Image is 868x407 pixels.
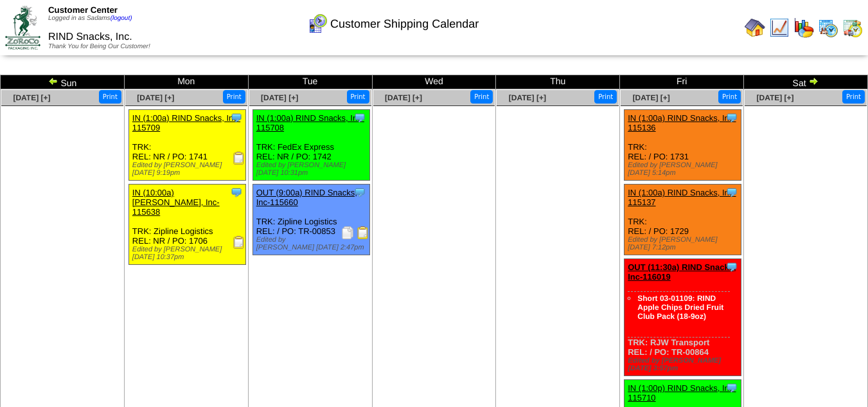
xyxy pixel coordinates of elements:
[99,90,121,104] button: Print
[818,17,838,38] img: calendarprod.gif
[256,188,357,207] a: OUT (9:00a) RIND Snacks, Inc-115660
[48,15,132,22] span: Logged in as Sadams
[718,90,741,104] button: Print
[132,113,240,132] a: IN (1:00a) RIND Snacks, Inc-115709
[357,226,369,239] img: Bill of Lading
[725,381,738,394] img: Tooltip
[128,110,245,181] div: TRK: REL: NR / PO: 1741
[470,90,493,104] button: Print
[637,294,723,321] a: Short 03-01109: RIND Apple Chips Dried Fruit Club Pack (18-9oz)
[372,75,496,89] td: Wed
[111,15,132,22] a: (logout)
[628,188,736,207] a: IN (1:00a) RIND Snacks, Inc-115137
[48,32,132,42] span: RIND Snacks, Inc.
[744,75,868,89] td: Sat
[509,93,546,102] a: [DATE] [+]
[725,186,738,199] img: Tooltip
[252,110,369,181] div: TRK: FedEx Express REL: NR / PO: 1742
[137,93,174,102] a: [DATE] [+]
[223,90,245,104] button: Print
[132,161,245,177] div: Edited by [PERSON_NAME] [DATE] 9:19pm
[628,161,741,177] div: Edited by [PERSON_NAME] [DATE] 5:14pm
[330,17,479,31] span: Customer Shipping Calendar
[341,226,354,239] img: Packing Slip
[769,17,790,38] img: line_graph.gif
[233,236,245,249] img: Receiving Document
[842,17,863,38] img: calendarinout.gif
[256,113,364,132] a: IN (1:00a) RIND Snacks, Inc-115708
[230,111,243,124] img: Tooltip
[132,188,220,217] a: IN (10:00a) [PERSON_NAME], Inc-115638
[628,357,741,372] div: Edited by [PERSON_NAME] [DATE] 3:57pm
[132,246,245,261] div: Edited by [PERSON_NAME] [DATE] 10:37pm
[628,262,736,282] a: OUT (11:30a) RIND Snacks, Inc-116019
[307,14,328,34] img: calendarcustomer.gif
[756,93,793,102] a: [DATE] [+]
[808,76,819,86] img: arrowright.gif
[385,93,422,102] a: [DATE] [+]
[353,186,366,199] img: Tooltip
[725,111,738,124] img: Tooltip
[1,75,125,89] td: Sun
[5,6,40,49] img: ZoRoCo_Logo(Green%26Foil)%20jpg.webp
[48,76,58,86] img: arrowleft.gif
[124,75,248,89] td: Mon
[633,93,670,102] a: [DATE] [+]
[842,90,865,104] button: Print
[48,43,150,50] span: Thank You for Being Our Customer!
[725,260,738,273] img: Tooltip
[620,75,744,89] td: Fri
[256,236,369,251] div: Edited by [PERSON_NAME] [DATE] 2:47pm
[745,17,765,38] img: home.gif
[628,113,736,132] a: IN (1:00a) RIND Snacks, Inc-115136
[233,152,245,165] img: Receiving Document
[347,90,369,104] button: Print
[496,75,620,89] td: Thu
[248,75,372,89] td: Tue
[261,93,298,102] a: [DATE] [+]
[624,110,741,181] div: TRK: REL: / PO: 1731
[624,259,741,376] div: TRK: RJW Transport REL: / PO: TR-00864
[128,185,245,265] div: TRK: Zipline Logistics REL: NR / PO: 1706
[252,185,369,255] div: TRK: Zipline Logistics REL: / PO: TR-00853
[628,383,736,402] a: IN (1:00p) RIND Snacks, Inc-115710
[793,17,814,38] img: graph.gif
[256,161,369,177] div: Edited by [PERSON_NAME] [DATE] 10:31pm
[594,90,617,104] button: Print
[628,236,741,251] div: Edited by [PERSON_NAME] [DATE] 7:12pm
[624,185,741,255] div: TRK: REL: / PO: 1729
[230,186,243,199] img: Tooltip
[13,93,50,102] a: [DATE] [+]
[353,111,366,124] img: Tooltip
[48,5,118,15] span: Customer Center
